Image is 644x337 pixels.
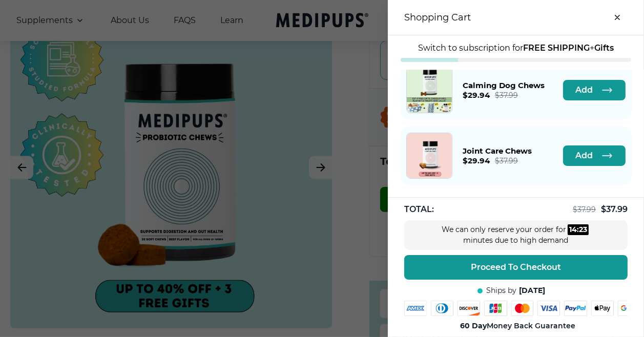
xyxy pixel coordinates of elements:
span: $ 37.99 [601,204,628,214]
img: jcb [484,301,507,316]
div: 23 [579,224,587,235]
strong: Gifts [594,43,614,53]
a: Joint Care Chews [406,133,452,179]
button: close-cart [607,7,628,28]
img: apple [591,301,614,316]
img: mastercard [511,301,534,316]
img: Joint Care Chews [407,133,452,178]
span: Switch to subscription for + [418,43,614,53]
span: Calming Dog Chews [463,80,545,90]
span: [DATE] [520,286,546,296]
button: Proceed To Checkout [404,255,628,280]
span: $ 37.99 [573,205,596,214]
div: We can only reserve your order for minutes due to high demand [439,224,593,246]
img: google [618,301,641,316]
strong: FREE SHIPPING [523,43,590,53]
span: $ 37.99 [495,91,518,100]
img: diners-club [431,301,453,316]
img: amex [404,301,427,316]
span: $ 37.99 [495,156,518,165]
button: Add [563,80,626,100]
span: Money Back Guarantee [461,321,576,331]
img: visa [537,301,560,316]
button: Add [563,145,626,166]
span: Joint Care Chews [463,146,532,156]
span: Add [575,85,593,95]
img: paypal [564,301,587,316]
span: $ 29.94 [463,156,490,165]
img: Calming Dog Chews [407,68,452,113]
span: Add [575,151,593,161]
a: Calming Dog Chews$29.94$37.99 [463,80,545,100]
span: Proceed To Checkout [471,262,561,272]
strong: 60 Day [461,321,487,330]
div: 14 [569,224,577,235]
span: TOTAL: [404,204,434,215]
span: Ships by [487,286,517,296]
a: Calming Dog Chews [406,67,452,113]
a: Joint Care Chews$29.94$37.99 [463,146,532,165]
img: discover [458,301,480,316]
span: $ 29.94 [463,90,490,100]
div: : [568,224,589,235]
h3: Shopping Cart [404,12,471,23]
